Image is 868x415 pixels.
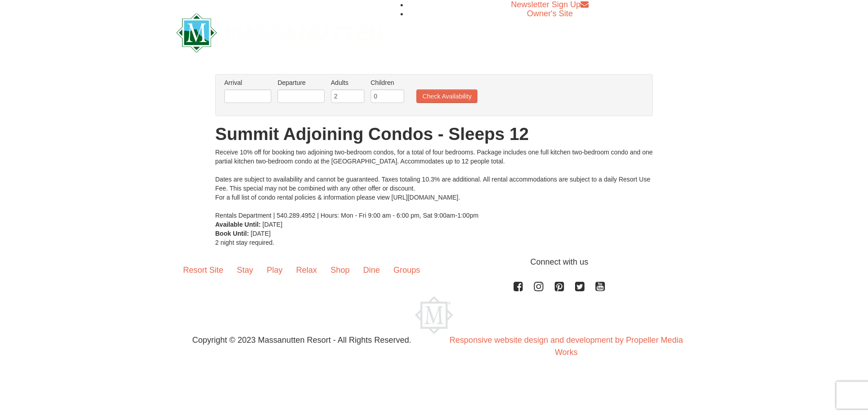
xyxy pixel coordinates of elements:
label: Adults [331,78,364,87]
span: [DATE] [263,221,283,228]
span: [DATE] [251,230,271,237]
p: Connect with us [176,256,692,268]
a: Massanutten Resort [176,21,383,42]
img: Massanutten Resort Logo [176,13,383,52]
span: 2 night stay required. [215,239,274,246]
label: Departure [278,78,325,87]
a: Resort Site [176,256,230,284]
label: Children [371,78,404,87]
p: Copyright © 2023 Massanutten Resort - All Rights Reserved. [170,334,434,346]
a: Owner's Site [527,9,573,18]
a: Stay [230,256,260,284]
h1: Summit Adjoining Condos - Sleeps 12 [215,125,653,143]
div: Receive 10% off for booking two adjoining two-bedroom condos, for a total of four bedrooms. Packa... [215,148,653,220]
strong: Book Until: [215,230,249,237]
strong: Available Until: [215,221,261,228]
a: Play [260,256,289,284]
label: Arrival [224,78,271,87]
a: Shop [324,256,356,284]
a: Responsive website design and development by Propeller Media Works [449,336,683,357]
a: Relax [289,256,324,284]
a: Dine [356,256,387,284]
a: Groups [387,256,427,284]
button: Check Availability [416,89,477,103]
img: Massanutten Resort Logo [415,296,453,334]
